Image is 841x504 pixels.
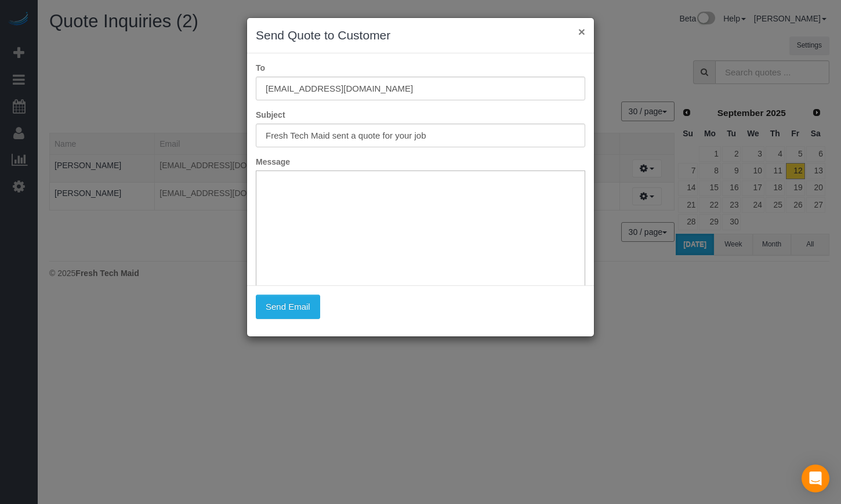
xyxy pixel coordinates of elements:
button: Send Email [256,295,320,319]
div: Open Intercom Messenger [802,465,829,492]
input: Subject [256,124,585,147]
label: Message [247,156,594,168]
label: Subject [247,109,594,121]
label: To [247,62,594,74]
input: To [256,77,585,100]
button: × [578,26,585,38]
iframe: Rich Text Editor, editor1 [256,171,585,352]
h3: Send Quote to Customer [256,27,585,44]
